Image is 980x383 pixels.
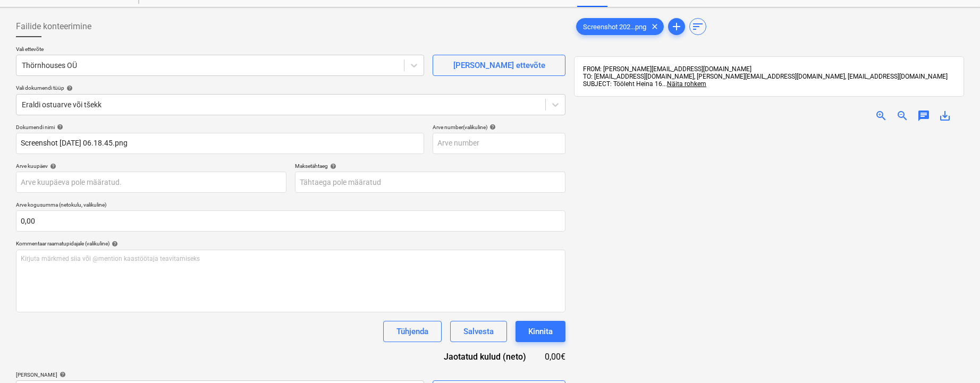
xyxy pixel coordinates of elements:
div: Dokumendi nimi [16,124,424,131]
input: Arve kuupäeva pole määratud. [16,172,286,193]
span: help [64,85,73,91]
div: Maksetähtaeg [295,163,565,169]
span: add [670,20,683,33]
span: sort [691,20,704,33]
button: Tühjenda [383,321,442,342]
span: help [487,124,496,130]
div: [PERSON_NAME] ettevõte [453,58,545,72]
span: help [57,371,66,378]
span: SUBJECT: Tööleht Heina 16 [583,80,662,88]
span: zoom_in [875,109,888,122]
button: [PERSON_NAME] ettevõte [433,55,565,76]
span: save_alt [939,109,951,122]
span: chat [917,109,930,122]
div: Tühjenda [396,325,428,338]
div: [PERSON_NAME] [16,371,424,378]
div: 0,00€ [543,351,565,363]
p: Vali ettevõte [16,46,424,55]
span: help [109,241,118,247]
div: Vali dokumendi tüüp [16,84,565,91]
button: Salvesta [450,321,507,342]
span: clear [648,20,661,33]
div: Kinnita [528,325,553,338]
span: help [55,124,63,130]
span: help [48,163,56,169]
div: Salvesta [463,325,494,338]
span: FROM: [PERSON_NAME][EMAIL_ADDRESS][DOMAIN_NAME] [583,65,751,73]
input: Arve kogusumma (netokulu, valikuline) [16,210,565,232]
div: Arve number (valikuline) [433,124,565,131]
span: zoom_out [896,109,909,122]
div: Screenshot 202...png [576,18,664,35]
div: Jaotatud kulud (neto) [427,351,543,363]
div: Kommentaar raamatupidajale (valikuline) [16,240,565,247]
input: Arve number [433,133,565,154]
p: Arve kogusumma (netokulu, valikuline) [16,201,565,210]
span: Failide konteerimine [16,20,91,33]
span: TO: [EMAIL_ADDRESS][DOMAIN_NAME], [PERSON_NAME][EMAIL_ADDRESS][DOMAIN_NAME], [EMAIL_ADDRESS][DOMA... [583,73,948,80]
input: Tähtaega pole määratud [295,172,565,193]
input: Dokumendi nimi [16,133,424,154]
button: Kinnita [516,321,565,342]
span: ... [662,80,706,88]
span: Näita rohkem [667,80,706,88]
div: Arve kuupäev [16,163,286,169]
span: help [328,163,336,169]
span: Screenshot 202...png [577,23,653,31]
